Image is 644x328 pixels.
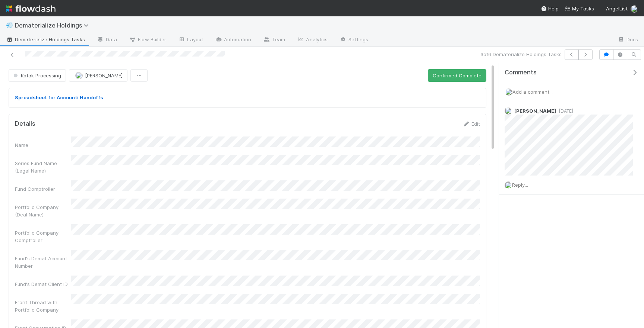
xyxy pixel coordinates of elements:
img: avatar_5bf5c33b-3139-4939-a495-cbf9fc6ebf7e.png [505,107,512,115]
div: Fund's Demat Account Number [15,255,71,270]
span: [PERSON_NAME] [514,108,556,114]
span: Dematerialize Holdings Tasks [6,36,85,43]
img: avatar_e0ab5a02-4425-4644-8eca-231d5bcccdf4.png [75,72,83,79]
a: Analytics [291,34,334,46]
a: Docs [612,34,644,46]
a: My Tasks [565,5,594,12]
span: AngelList [606,6,628,12]
div: Name [15,141,71,149]
a: Flow Builder [123,34,172,46]
span: Kotak Processing [12,73,61,78]
div: Portfolio Company (Deal Name) [15,203,71,218]
span: Comments [505,69,537,76]
a: Team [257,34,291,46]
button: [PERSON_NAME] [69,69,127,82]
span: My Tasks [565,6,594,12]
a: Automation [209,34,257,46]
div: Series Fund Name (Legal Name) [15,160,71,174]
span: Flow Builder [129,36,166,43]
div: Help [541,5,559,12]
div: Front Thread with Portfolio Company [15,299,71,313]
div: Fund Comptroller [15,185,71,193]
a: Data [91,34,123,46]
span: 💨 [6,22,13,28]
a: Settings [334,34,374,46]
a: Edit [463,121,480,127]
button: Kotak Processing [9,69,66,82]
div: Fund's Demat Client ID [15,280,71,288]
img: avatar_e0ab5a02-4425-4644-8eca-231d5bcccdf4.png [505,88,512,96]
span: Add a comment... [512,89,553,95]
div: Portfolio Company Comptroller [15,229,71,244]
button: Confirmed Complete [428,69,486,82]
span: Reply... [512,182,528,188]
img: avatar_e0ab5a02-4425-4644-8eca-231d5bcccdf4.png [505,181,512,189]
a: Spreadsheet for Accounti Handoffs [15,94,103,100]
h5: Details [15,120,35,128]
img: logo-inverted-e16ddd16eac7371096b0.svg [6,2,56,15]
span: [DATE] [556,108,573,114]
img: avatar_e0ab5a02-4425-4644-8eca-231d5bcccdf4.png [631,5,638,13]
a: Layout [172,34,209,46]
span: 3 of 6 Dematerialize Holdings Tasks [480,51,562,58]
span: [PERSON_NAME] [85,73,123,78]
span: Dematerialize Holdings [15,22,92,29]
